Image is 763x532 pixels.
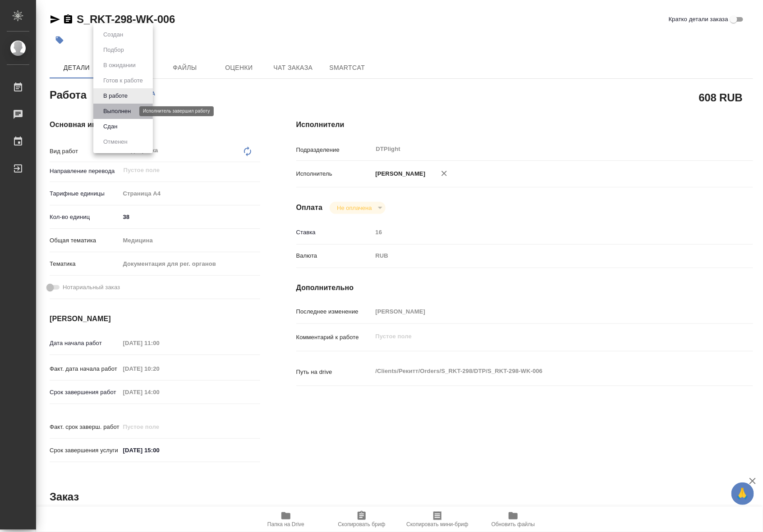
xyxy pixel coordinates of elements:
[101,106,133,116] button: Выполнен
[101,60,138,70] button: В ожидании
[101,76,146,86] button: Готов к работе
[101,30,126,40] button: Создан
[101,91,130,101] button: В работе
[101,137,130,147] button: Отменен
[101,45,127,55] button: Подбор
[101,122,120,132] button: Сдан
